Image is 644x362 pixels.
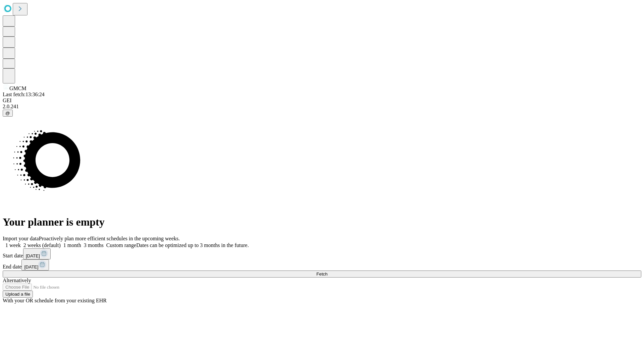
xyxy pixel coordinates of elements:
[3,236,39,241] span: Import your data
[136,242,249,248] span: Dates can be optimized up to 3 months in the future.
[39,236,180,241] span: Proactively plan more efficient schedules in the upcoming weeks.
[3,278,31,283] span: Alternatively
[5,111,10,116] span: @
[3,270,641,278] button: Fetch
[3,98,641,104] div: GEI
[3,92,45,97] span: Last fetch: 13:36:24
[5,242,21,248] span: 1 week
[3,216,641,228] h1: Your planner is empty
[3,248,641,259] div: Start date
[26,253,40,258] span: [DATE]
[106,242,136,248] span: Custom range
[23,242,61,248] span: 2 weeks (default)
[84,242,104,248] span: 3 months
[21,259,49,270] button: [DATE]
[3,110,13,117] button: @
[3,298,107,303] span: With your OR schedule from your existing EHR
[23,248,51,259] button: [DATE]
[3,291,33,298] button: Upload a file
[24,264,38,269] span: [DATE]
[316,271,327,277] span: Fetch
[63,242,81,248] span: 1 month
[9,85,26,91] span: GMCM
[3,259,641,270] div: End date
[3,104,641,110] div: 2.0.241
